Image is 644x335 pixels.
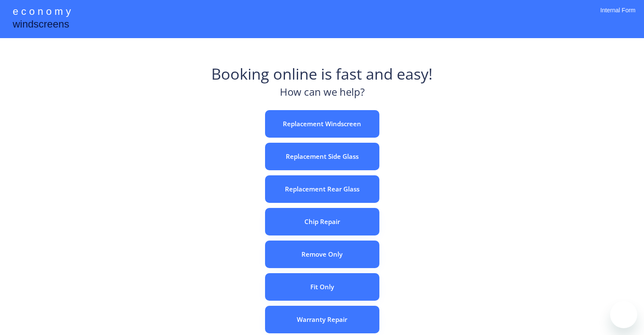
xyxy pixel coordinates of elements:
[265,306,379,333] button: Warranty Repair
[13,4,71,20] div: e c o n o m y
[265,273,379,301] button: Fit Only
[610,301,637,328] iframe: Button to launch messaging window
[600,6,636,25] div: Internal Form
[13,17,69,33] div: windscreens
[265,208,379,235] button: Chip Repair
[265,143,379,170] button: Replacement Side Glass
[265,175,379,203] button: Replacement Rear Glass
[280,85,365,104] div: How can we help?
[265,241,379,268] button: Remove Only
[265,110,379,138] button: Replacement Windscreen
[211,64,433,85] div: Booking online is fast and easy!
